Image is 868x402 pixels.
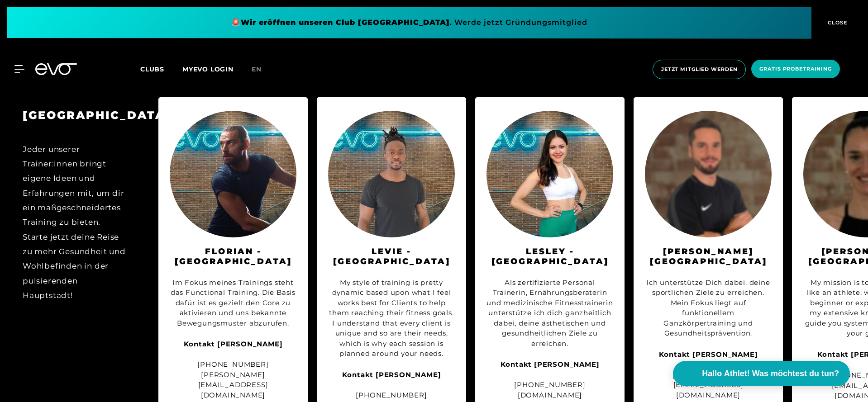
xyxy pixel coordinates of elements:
[23,142,127,303] div: Jeder unserer Trainer:innen bringt eigene Ideen und Erfahrungen mit, um dir ein maßgeschneidertes...
[645,278,772,339] div: Ich unterstütze Dich dabei, deine sportlichen Ziele zu erreichen. Mein Fokus liegt auf funktionel...
[23,109,127,122] h3: [GEOGRAPHIC_DATA]
[252,64,272,75] a: en
[673,361,850,386] button: Hallo Athlet! Was möchtest du tun?
[182,65,234,73] a: MYEVO LOGIN
[759,65,832,73] span: Gratis Probetraining
[825,19,848,27] span: CLOSE
[501,360,600,369] strong: Kontakt [PERSON_NAME]
[486,111,613,237] img: Lesley Marie
[749,60,843,79] a: Gratis Probetraining
[328,111,455,237] img: Levie
[342,370,441,379] strong: Kontakt [PERSON_NAME]
[645,111,772,237] img: Michael
[486,246,613,267] h3: Lesley - [GEOGRAPHIC_DATA]
[661,66,737,73] span: Jetzt Mitglied werden
[645,350,772,401] div: [PHONE_NUMBER] [EMAIL_ADDRESS][DOMAIN_NAME]
[702,368,839,380] span: Hallo Athlet! Was möchtest du tun?
[328,278,455,359] div: My style of training is pretty dynamic based upon what I feel works best for Clients to help them...
[170,246,296,267] h3: Florian - [GEOGRAPHIC_DATA]
[170,278,296,329] div: Im Fokus meines Trainings steht das Functional Training. Die Basis dafür ist es gezielt den Core ...
[645,246,772,267] h3: [PERSON_NAME][GEOGRAPHIC_DATA]
[811,7,861,38] button: CLOSE
[659,350,758,359] strong: Kontakt [PERSON_NAME]
[184,340,283,348] strong: Kontakt [PERSON_NAME]
[140,65,182,73] a: Clubs
[328,246,455,267] h3: Levie - [GEOGRAPHIC_DATA]
[486,278,613,349] div: Als zertifizierte Personal Trainerin, Ernährungsberaterin und medizinische Fitnesstrainerin unter...
[140,65,164,73] span: Clubs
[170,339,296,400] div: [PHONE_NUMBER] [PERSON_NAME][EMAIL_ADDRESS][DOMAIN_NAME]
[252,65,262,73] span: en
[650,60,749,79] a: Jetzt Mitglied werden
[170,111,296,237] img: Florian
